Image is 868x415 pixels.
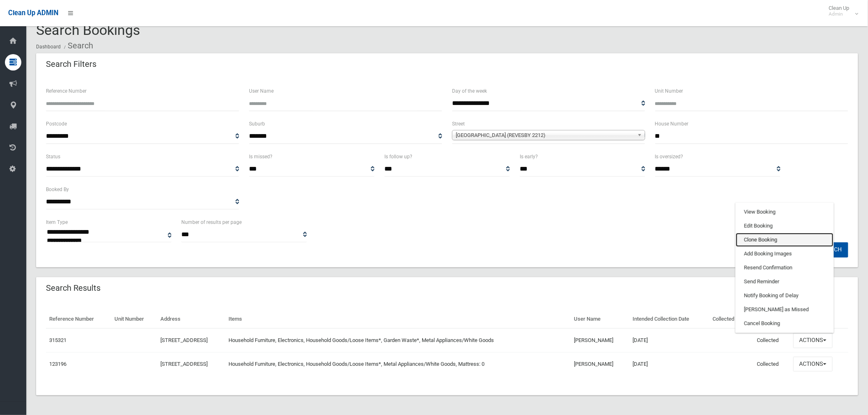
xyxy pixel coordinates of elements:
[160,337,208,343] a: [STREET_ADDRESS]
[384,152,412,161] label: Is follow up?
[629,328,710,352] td: [DATE]
[46,152,60,161] label: Status
[736,261,834,275] a: Resend Confirmation
[225,328,571,352] td: Household Furniture, Electronics, Household Goods/Loose Items*, Garden Waste*, Metal Appliances/W...
[736,275,834,289] a: Send Reminder
[46,218,68,227] label: Item Type
[736,205,834,219] a: View Booking
[46,185,69,194] label: Booked By
[736,233,834,247] a: Clone Booking
[754,328,790,352] td: Collected
[629,352,710,376] td: [DATE]
[736,317,834,331] a: Cancel Booking
[571,310,629,328] th: User Name
[520,152,538,161] label: Is early?
[36,56,106,72] header: Search Filters
[160,361,208,367] a: [STREET_ADDRESS]
[825,5,858,17] span: Clean Up
[249,119,265,128] label: Suburb
[8,9,58,17] span: Clean Up ADMIN
[655,87,683,96] label: Unit Number
[36,280,110,296] header: Search Results
[793,357,833,372] button: Actions
[46,119,67,128] label: Postcode
[452,87,487,96] label: Day of the week
[181,218,242,227] label: Number of results per page
[736,289,834,303] a: Notify Booking of Delay
[157,310,225,328] th: Address
[49,337,66,343] a: 315321
[736,219,834,233] a: Edit Booking
[111,310,157,328] th: Unit Number
[49,361,66,367] a: 123196
[571,352,629,376] td: [PERSON_NAME]
[754,352,790,376] td: Collected
[36,44,61,50] a: Dashboard
[793,333,833,348] button: Actions
[655,119,689,128] label: House Number
[225,310,571,328] th: Items
[655,152,683,161] label: Is oversized?
[456,130,634,140] span: [GEOGRAPHIC_DATA] (REVESBY 2212)
[46,87,87,96] label: Reference Number
[710,310,754,328] th: Collected At
[736,303,834,317] a: [PERSON_NAME] as Missed
[46,310,111,328] th: Reference Number
[36,22,140,38] span: Search Bookings
[829,11,850,17] small: Admin
[249,152,272,161] label: Is missed?
[736,247,834,261] a: Add Booking Images
[452,119,465,128] label: Street
[249,87,274,96] label: User Name
[225,352,571,376] td: Household Furniture, Electronics, Household Goods/Loose Items*, Metal Appliances/White Goods, Mat...
[62,38,93,53] li: Search
[629,310,710,328] th: Intended Collection Date
[571,328,629,352] td: [PERSON_NAME]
